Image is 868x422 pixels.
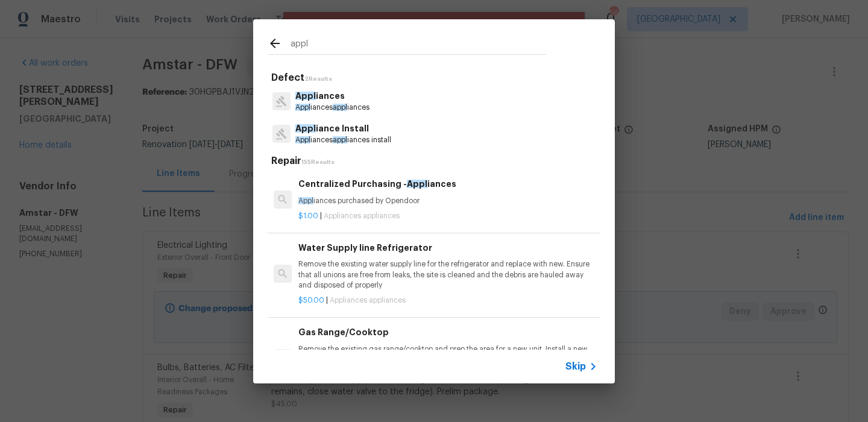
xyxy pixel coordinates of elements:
span: Appliances appliances [324,212,400,219]
p: iances iances install [295,135,391,145]
span: appl [333,104,347,111]
p: iance Install [295,122,391,135]
span: Appl [298,197,313,204]
span: Appl [295,124,316,133]
p: | [298,295,597,306]
p: iances purchased by Opendoor [298,196,597,206]
span: $50.00 [298,297,324,304]
h6: Gas Range/Cooktop [298,326,597,339]
p: | [298,211,597,221]
span: Appl [295,92,316,100]
h5: Repair [271,155,600,168]
span: 2 Results [304,76,332,82]
span: Skip [565,361,586,373]
span: $1.00 [298,212,318,219]
h5: Defect [271,72,600,84]
input: Search issues or repairs [291,36,546,54]
h6: Water Supply line Refrigerator [298,241,597,254]
p: iances [295,90,370,102]
p: Remove the existing water supply line for the refrigerator and replace with new. Ensure that all ... [298,259,597,290]
h6: Centralized Purchasing - iances [298,177,597,191]
span: 155 Results [301,159,335,165]
span: Appl [295,136,310,143]
span: appl [333,136,347,143]
span: Appl [295,104,310,111]
span: Appl [407,180,427,188]
span: Appliances appliances [330,297,406,304]
p: Remove the existing gas range/cooktop and prep the area for a new unit. Install a new 30'' (gas) ... [298,344,597,375]
p: iances iances [295,102,370,113]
